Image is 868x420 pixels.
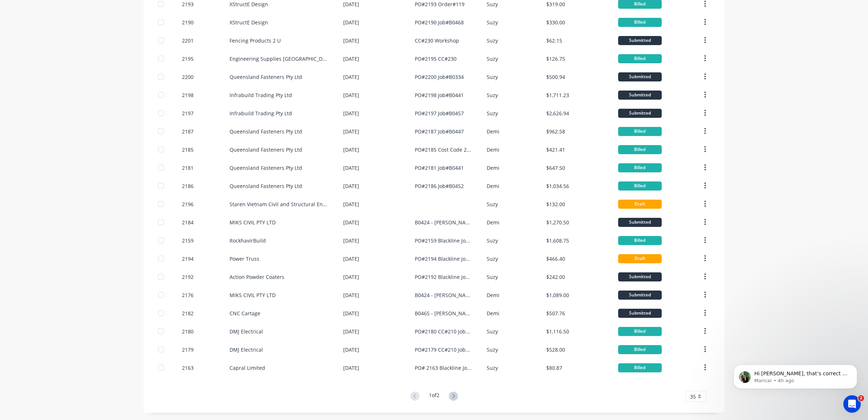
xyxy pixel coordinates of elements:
[121,245,133,250] span: Help
[487,255,498,263] div: Suzy
[343,328,359,335] div: [DATE]
[343,109,359,117] div: [DATE]
[415,309,472,317] div: B0465 - [PERSON_NAME] Builders - [GEOGRAPHIC_DATA]
[487,237,498,244] div: Suzy
[182,37,194,44] div: 2201
[546,309,565,317] div: $507.76
[546,19,565,26] div: $330.00
[230,328,263,335] div: DMJ Electrical
[230,291,276,299] div: MIKS CIVIL PTY LTD
[54,3,93,16] h1: Messages
[343,164,359,172] div: [DATE]
[343,219,359,226] div: [DATE]
[230,73,302,81] div: Queensland Fasteners Pty Ltd
[415,55,457,63] div: PO#2195 CC#230
[618,127,662,136] div: Billed
[230,55,329,63] div: Engineering Supplies [GEOGRAPHIC_DATA]
[230,255,259,263] div: Power Truss
[618,254,662,263] div: Draft
[618,145,662,154] div: Billed
[182,73,194,81] div: 2200
[546,200,565,208] div: $132.00
[26,160,171,166] span: No problem! Purchase Orders should start at 1850 now :)
[46,87,66,94] div: • [DATE]
[487,91,498,99] div: Suzy
[343,364,359,372] div: [DATE]
[723,349,868,400] iframe: Intercom notifications message
[182,219,194,226] div: 2184
[182,0,194,8] div: 2193
[182,346,194,353] div: 2179
[487,219,499,226] div: Demi
[182,273,194,281] div: 2192
[230,237,266,244] div: RockhavirBuild
[40,245,68,250] span: Messages
[415,237,472,244] div: PO#2159 Blackline Job Number B0334 INV-0358
[618,91,662,100] div: Submitted
[618,72,662,81] div: Submitted
[546,91,569,99] div: $1,711.23
[487,0,498,8] div: Suzy
[343,200,359,208] div: [DATE]
[182,91,194,99] div: 2198
[618,345,662,354] div: Billed
[343,273,359,281] div: [DATE]
[415,109,464,117] div: PO#2197 Job#B0457
[343,55,359,63] div: [DATE]
[343,237,359,244] div: [DATE]
[26,80,250,85] span: It might just be some bad cache from the update last night causing the issue.
[546,146,565,153] div: $421.41
[618,218,662,227] div: Submitted
[487,328,498,335] div: Suzy
[618,36,662,45] div: Submitted
[415,219,472,226] div: B0424 - [PERSON_NAME] - Trusses and Post, 2 Loads
[26,60,45,67] div: Maricar
[618,327,662,336] div: Billed
[415,73,464,81] div: PO#2200 Job#B0334
[415,91,464,99] div: PO#2198 Job#B0441
[487,109,498,117] div: Suzy
[8,160,23,175] img: Profile image for Maricar
[343,73,359,81] div: [DATE]
[84,245,98,250] span: News
[487,291,499,299] div: Demi
[415,182,464,190] div: PO#2186 Job#B0452
[546,255,565,263] div: $466.40
[127,3,141,16] div: Close
[415,346,472,353] div: PO#2179 CC#210 Job# Maintenance
[230,128,302,135] div: Queensland Fasteners Pty Ltd
[546,328,569,335] div: $1,116.50
[230,91,292,99] div: Infrabuild Trading Pty Ltd
[546,0,565,8] div: $319.00
[182,182,194,190] div: 2186
[546,237,569,244] div: $1,608.75
[618,309,662,318] div: Submitted
[415,146,472,153] div: PO#2185 Cost Code 230 Tools and Equipment
[46,33,67,40] div: • 4h ago
[182,164,194,172] div: 2181
[487,146,499,153] div: Demi
[487,182,499,190] div: Demi
[8,106,23,121] img: Profile image for Maricar
[46,140,66,148] div: • [DATE]
[487,128,499,135] div: Demi
[182,200,194,208] div: 2196
[546,182,569,190] div: $1,034.56
[415,128,464,135] div: PO#2187 Job#B0447
[487,273,498,281] div: Suzy
[858,395,864,401] span: 2
[230,200,329,208] div: Staren Vietnam Civil and Structural Engineers Group
[230,0,268,8] div: XStructE Design
[182,309,194,317] div: 2182
[343,309,359,317] div: [DATE]
[343,91,359,99] div: [DATE]
[618,272,662,281] div: Submitted
[487,19,498,26] div: Suzy
[546,55,565,63] div: $126.75
[487,55,498,63] div: Suzy
[343,146,359,153] div: [DATE]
